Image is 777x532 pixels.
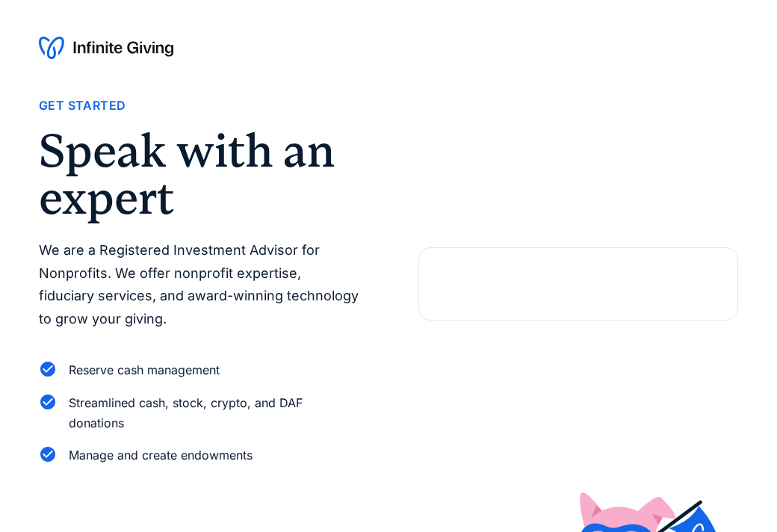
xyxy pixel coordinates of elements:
[69,393,359,433] div: Streamlined cash, stock, crypto, and DAF donations
[39,239,359,330] p: We are a Registered Investment Advisor for Nonprofits. We offer nonprofit expertise, fiduciary se...
[69,445,253,466] div: Manage and create endowments
[69,360,220,380] div: Reserve cash management
[39,96,126,116] div: Get Started
[39,128,359,221] h2: Speak with an expert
